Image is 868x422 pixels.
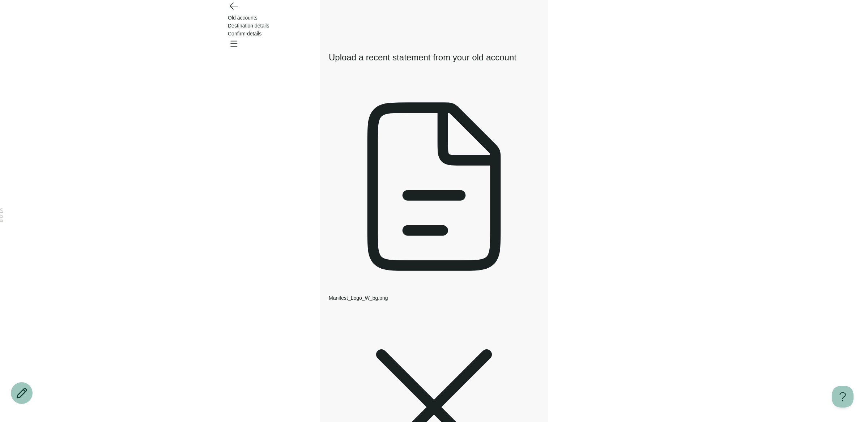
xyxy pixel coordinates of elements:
[329,295,388,301] span: Manifest_Logo_W_bg.png
[228,23,269,29] span: Destination details
[228,38,239,49] button: Open menu
[228,31,261,37] span: Confirm details
[228,15,258,21] span: Old accounts
[832,386,854,408] iframe: Help Scout Beacon - Open
[329,51,539,64] h1: Upload a recent statement from your old account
